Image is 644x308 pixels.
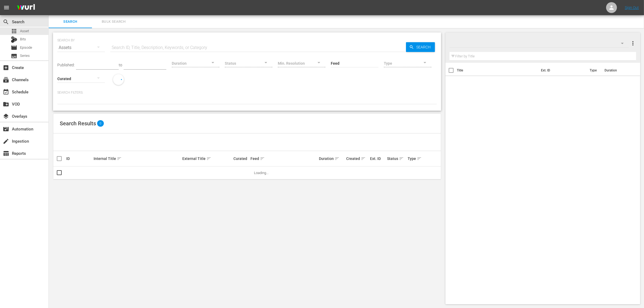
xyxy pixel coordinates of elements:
span: sort [399,156,404,161]
div: Status [387,155,406,162]
span: Series [20,53,30,58]
span: sort [117,156,122,161]
span: Episode [11,44,17,51]
div: Assets [57,40,105,55]
span: 0 [97,120,104,127]
span: Search [414,42,435,52]
img: ans4CAIJ8jUAAAAAAAAAAAAAAAAAAAAAAAAgQb4GAAAAAAAAAAAAAAAAAAAAAAAAJMjXAAAAAAAAAAAAAAAAAAAAAAAAgAT5G... [13,1,39,14]
span: Series [11,53,17,59]
button: Search [406,42,435,52]
span: Bits [20,37,26,42]
span: Search Results [60,120,96,127]
span: sort [260,156,265,161]
span: Episode [20,45,32,50]
span: Reports [3,150,9,157]
span: sort [417,156,422,161]
th: Duration [601,63,634,78]
div: Created [346,155,368,162]
span: sort [206,156,211,161]
div: Bits [11,36,17,43]
span: sort [361,156,366,161]
span: Automation [3,126,9,132]
th: Ext. ID [538,63,587,78]
span: Loading... [254,171,269,175]
span: Overlays [3,113,9,120]
span: VOD [3,101,9,107]
span: more_vert [630,40,636,47]
div: Type [408,155,420,162]
span: Published: [57,63,75,67]
div: Curated [233,156,249,161]
span: Search [52,19,89,25]
span: Search [3,19,9,25]
span: sort [335,156,339,161]
div: External Title [182,155,232,162]
span: to [119,63,122,67]
span: Schedule [3,89,9,95]
div: Ext. ID [370,156,385,161]
div: Duration [319,155,345,162]
th: Type [586,63,601,78]
p: Search Filters: [57,90,437,95]
div: ID [66,156,92,161]
div: Feed [250,155,317,162]
a: Sign Out [625,5,639,10]
span: Channels [3,77,9,83]
span: Create [3,64,9,71]
button: more_vert [630,37,636,50]
th: Title [457,63,538,78]
span: menu [3,4,10,11]
span: Asset [11,28,17,34]
span: Bulk Search [95,19,132,25]
span: Ingestion [3,138,9,145]
span: Asset [20,28,29,34]
div: Internal Title [94,155,181,162]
